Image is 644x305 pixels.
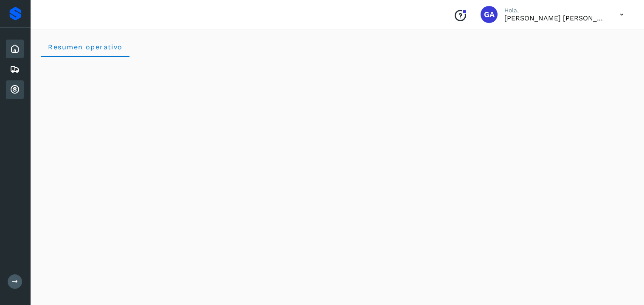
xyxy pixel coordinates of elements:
[6,80,24,99] div: Cuentas por cobrar
[6,60,24,79] div: Embarques
[6,40,24,58] div: Inicio
[504,14,606,22] p: GABRIELA ARENAS DELGADILLO
[48,43,123,51] span: Resumen operativo
[504,7,606,14] p: Hola,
